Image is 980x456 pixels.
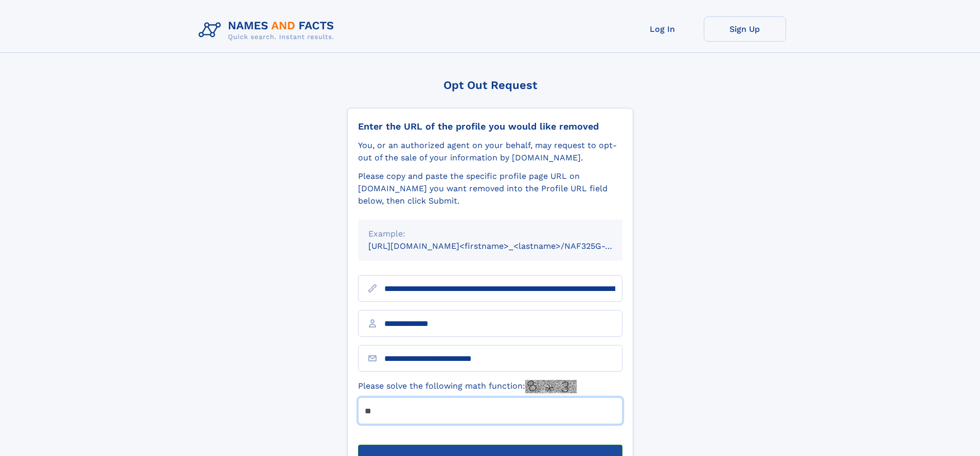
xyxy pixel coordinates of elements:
[358,121,622,132] div: Enter the URL of the profile you would like removed
[358,170,622,207] div: Please copy and paste the specific profile page URL on [DOMAIN_NAME] you want removed into the Pr...
[621,16,704,42] a: Log In
[358,380,577,393] label: Please solve the following math function:
[704,16,786,42] a: Sign Up
[368,228,612,240] div: Example:
[368,241,642,251] small: [URL][DOMAIN_NAME]<firstname>_<lastname>/NAF325G-xxxxxxxx
[194,16,343,44] img: Logo Names and Facts
[358,139,622,164] div: You, or an authorized agent on your behalf, may request to opt-out of the sale of your informatio...
[347,79,633,92] div: Opt Out Request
